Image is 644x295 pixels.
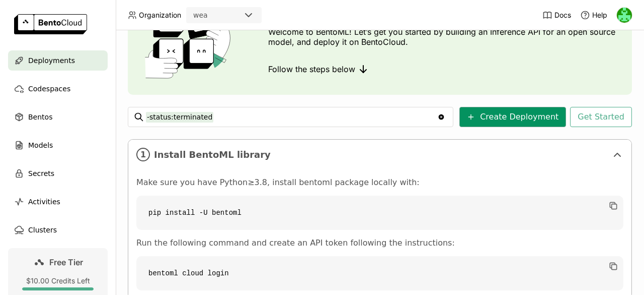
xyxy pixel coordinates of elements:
p: Make sure you have Python≥3.8, install bentoml package locally with: [136,178,623,188]
a: Docs [542,10,571,20]
div: $10.00 Credits Left [16,276,100,285]
div: 1Install BentoML library [128,140,631,169]
a: Deployments [8,50,108,71]
a: Codespaces [8,79,108,99]
span: Models [28,139,53,151]
span: Bentos [28,111,52,123]
button: Create Deployment [459,107,566,127]
span: Help [592,11,607,20]
span: Activities [28,196,60,208]
a: Bentos [8,107,108,127]
img: aa rr [617,8,632,23]
p: Run the following command and create an API token following the instructions: [136,238,623,248]
span: Docs [554,11,571,20]
input: Search [146,109,437,125]
div: Help [580,10,607,20]
div: wea [193,10,208,20]
code: pip install -U bentoml [136,196,623,230]
input: Selected wea. [209,11,210,21]
a: Activities [8,192,108,212]
span: Codespaces [28,83,70,95]
button: Get Started [570,107,632,127]
code: bentoml cloud login [136,256,623,290]
img: cover onboarding [136,3,244,79]
img: logo [14,14,87,34]
span: Clusters [28,224,57,236]
span: Secrets [28,167,54,180]
p: Welcome to BentoML! Let’s get you started by building an Inference API for an open source model, ... [268,27,624,47]
span: Follow the steps below [268,64,355,74]
i: 1 [136,148,150,161]
svg: Clear value [437,113,445,121]
a: Secrets [8,163,108,184]
span: Install BentoML library [154,149,607,160]
span: Organization [139,11,181,20]
a: Models [8,135,108,155]
span: Deployments [28,54,75,67]
a: Clusters [8,220,108,240]
span: Free Tier [49,257,83,267]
